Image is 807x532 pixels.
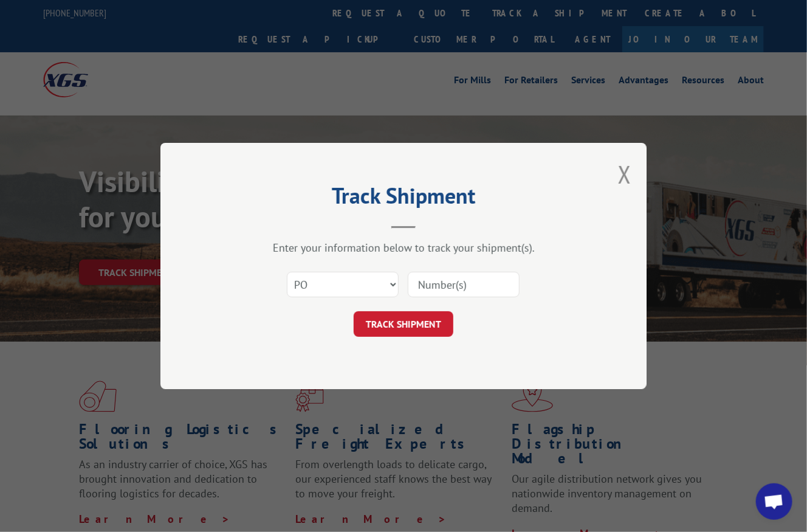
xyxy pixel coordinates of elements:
h2: Track Shipment [221,187,586,210]
button: TRACK SHIPMENT [354,311,453,337]
button: Close modal [618,158,631,190]
div: Enter your information below to track your shipment(s). [221,241,586,255]
input: Number(s) [408,272,520,297]
div: Open chat [756,483,792,520]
